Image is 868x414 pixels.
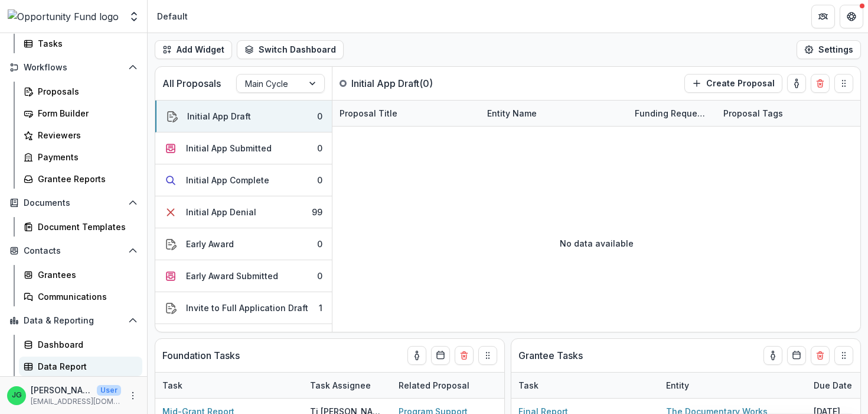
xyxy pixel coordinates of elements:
[38,338,133,351] div: Dashboard
[126,389,140,403] button: More
[811,5,835,28] button: Partners
[155,379,190,392] div: Task
[155,260,332,292] button: Early Award Submitted0
[237,40,344,59] button: Switch Dashboard
[155,292,332,324] button: Invite to Full Application Draft1
[19,82,142,101] a: Proposals
[19,147,142,167] a: Payments
[319,302,322,314] div: 1
[303,373,391,398] div: Task Assignee
[763,346,782,365] button: toggle-assigned-to-me
[19,265,142,284] a: Grantees
[511,379,546,392] div: Task
[317,270,322,282] div: 0
[24,198,123,208] span: Documents
[19,217,142,237] a: Document Templates
[628,107,716,119] div: Funding Requested
[38,173,133,185] div: Grantee Reports
[716,101,864,126] div: Proposal Tags
[787,346,806,365] button: Calendar
[155,196,332,228] button: Initial App Denial99
[5,58,142,77] button: Open Workflows
[332,101,480,126] div: Proposal Title
[8,9,119,24] img: Opportunity Fund logo
[38,221,133,233] div: Document Templates
[628,101,716,126] div: Funding Requested
[834,346,853,365] button: Drag
[19,34,142,53] a: Tasks
[560,237,634,250] p: No data available
[787,74,806,93] button: toggle-assigned-to-me
[312,206,322,218] div: 99
[19,357,142,376] a: Data Report
[317,110,322,122] div: 0
[834,74,853,93] button: Drag
[480,101,628,126] div: Entity Name
[186,302,308,314] div: Invite to Full Application Draft
[5,241,142,260] button: Open Contacts
[31,384,92,396] p: [PERSON_NAME]
[152,8,192,25] nav: breadcrumb
[24,63,123,73] span: Workflows
[155,132,332,164] button: Initial App Submitted0
[19,335,142,354] a: Dashboard
[155,40,232,59] button: Add Widget
[162,348,240,363] p: Foundation Tasks
[455,346,474,365] button: Delete card
[97,385,121,396] p: User
[797,40,861,59] button: Settings
[187,110,251,122] div: Initial App Draft
[155,373,303,398] div: Task
[155,228,332,260] button: Early Award0
[19,287,142,306] a: Communications
[38,269,133,281] div: Grantees
[317,142,322,154] div: 0
[811,346,830,365] button: Delete card
[332,107,404,119] div: Proposal Title
[38,37,133,50] div: Tasks
[155,164,332,196] button: Initial App Complete0
[391,373,539,398] div: Related Proposal
[5,311,142,330] button: Open Data & Reporting
[684,74,782,93] button: Create Proposal
[407,346,426,365] button: toggle-assigned-to-me
[431,346,450,365] button: Calendar
[186,238,234,250] div: Early Award
[38,151,133,163] div: Payments
[38,129,133,141] div: Reviewers
[155,101,332,132] button: Initial App Draft0
[19,125,142,145] a: Reviewers
[186,270,278,282] div: Early Award Submitted
[31,396,121,407] p: [EMAIL_ADDRESS][DOMAIN_NAME]
[24,246,123,256] span: Contacts
[38,290,133,303] div: Communications
[659,379,696,392] div: Entity
[511,373,659,398] div: Task
[317,238,322,250] div: 0
[162,76,221,90] p: All Proposals
[19,103,142,123] a: Form Builder
[38,85,133,98] div: Proposals
[716,107,790,119] div: Proposal Tags
[38,360,133,373] div: Data Report
[19,169,142,189] a: Grantee Reports
[38,107,133,119] div: Form Builder
[351,76,440,90] p: Initial App Draft ( 0 )
[186,174,269,186] div: Initial App Complete
[807,379,859,392] div: Due Date
[518,348,583,363] p: Grantee Tasks
[811,74,830,93] button: Delete card
[12,392,22,399] div: Jake Goodman
[480,107,544,119] div: Entity Name
[659,373,807,398] div: Entity
[186,142,272,154] div: Initial App Submitted
[391,379,477,392] div: Related Proposal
